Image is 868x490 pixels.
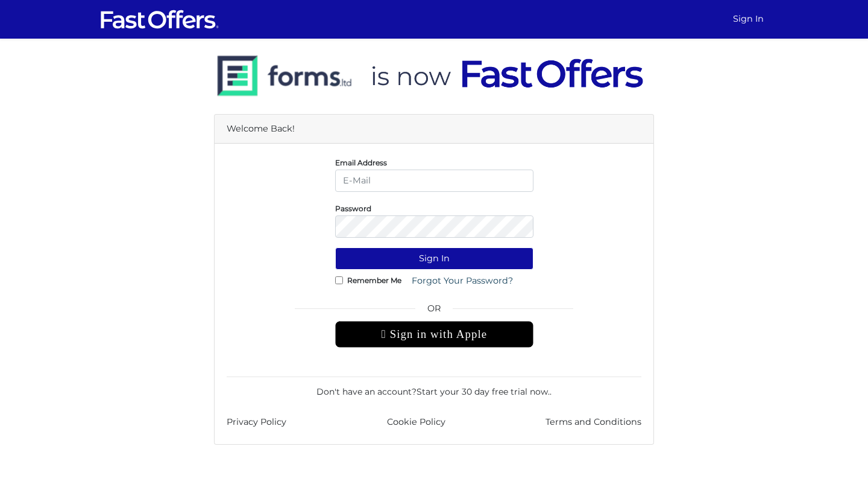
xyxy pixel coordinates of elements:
[335,302,533,321] span: OR
[404,270,521,292] a: Forgot Your Password?
[227,415,286,429] a: Privacy Policy
[335,247,533,270] button: Sign In
[227,377,641,398] div: Don't have an account? .
[335,170,533,192] input: E-Mail
[546,415,641,429] a: Terms and Conditions
[417,386,550,397] a: Start your 30 day free trial now.
[215,115,653,144] div: Welcome Back!
[335,207,371,210] label: Password
[387,415,445,429] a: Cookie Policy
[335,161,387,164] label: Email Address
[335,321,533,348] div: Sign in with Apple
[347,279,401,282] label: Remember Me
[728,7,769,31] a: Sign In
